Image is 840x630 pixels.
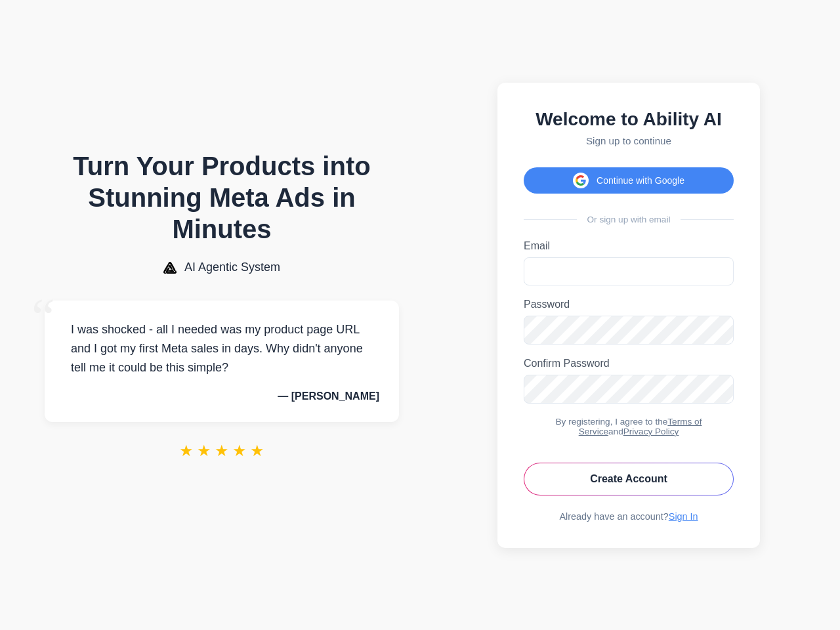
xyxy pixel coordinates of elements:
[669,511,698,522] a: Sign In
[31,287,55,347] span: “
[184,261,280,274] span: AI Agentic System
[524,511,734,522] div: Already have an account?
[524,109,734,130] h2: Welcome to Ability AI
[64,390,379,402] p: — [PERSON_NAME]
[524,358,734,369] label: Confirm Password
[163,262,177,274] img: AI Agentic System Logo
[45,150,399,245] h1: Turn Your Products into Stunning Meta Ads in Minutes
[524,167,734,194] button: Continue with Google
[64,320,379,377] p: I was shocked - all I needed was my product page URL and I got my first Meta sales in days. Why d...
[524,463,734,495] button: Create Account
[623,427,679,436] a: Privacy Policy
[232,442,247,460] span: ★
[197,442,211,460] span: ★
[579,417,702,436] a: Terms of Service
[524,417,734,436] div: By registering, I agree to the and
[524,240,734,252] label: Email
[179,442,194,460] span: ★
[524,215,734,224] div: Or sign up with email
[215,442,229,460] span: ★
[524,135,734,146] p: Sign up to continue
[524,299,734,310] label: Password
[250,442,264,460] span: ★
